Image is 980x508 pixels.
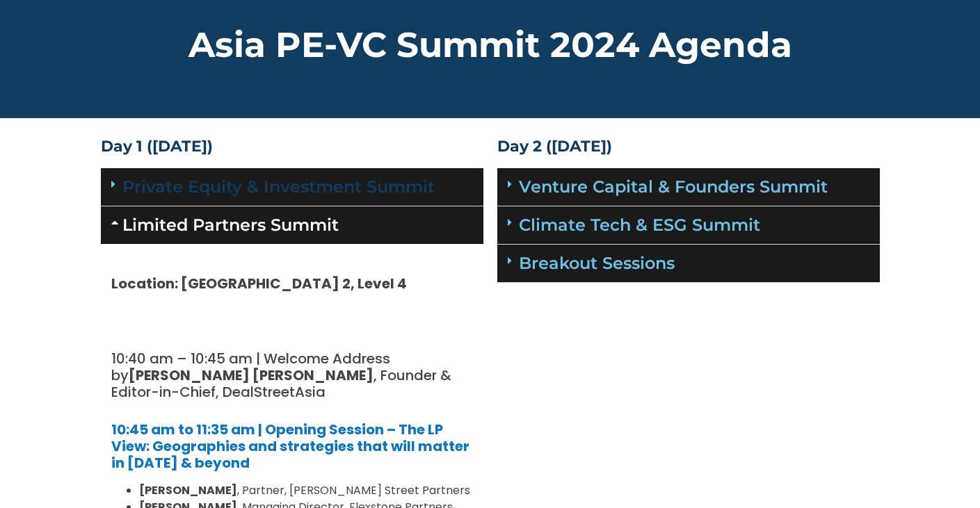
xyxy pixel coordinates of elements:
a: 10:45 am to 11:35 am | Opening Session – The LP View: Geographies and strategies that will matter... [111,420,469,473]
a: Climate Tech & ESG Summit [519,215,760,235]
h4: Day 2 ([DATE]) [497,139,880,154]
h5: 10:40 am – 10:45 am | Welcome Address by , Founder & Editor-in-Chief, DealStreetAsia [111,350,473,400]
h2: Asia PE-VC Summit 2024 Agenda [101,28,880,63]
strong: Location: [GEOGRAPHIC_DATA] 2, Level 4 [111,274,407,293]
h4: Day 1 ([DATE]) [101,139,483,154]
li: , Partner, [PERSON_NAME] Street Partners [139,482,473,499]
a: Breakout Sessions [519,253,675,273]
strong: [PERSON_NAME] [139,482,237,498]
a: Venture Capital & Founders​ Summit [519,177,828,197]
a: Limited Partners Summit [122,215,339,235]
a: Private Equity & Investment Summit [122,177,435,197]
strong: [PERSON_NAME] [PERSON_NAME] [129,366,373,385]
